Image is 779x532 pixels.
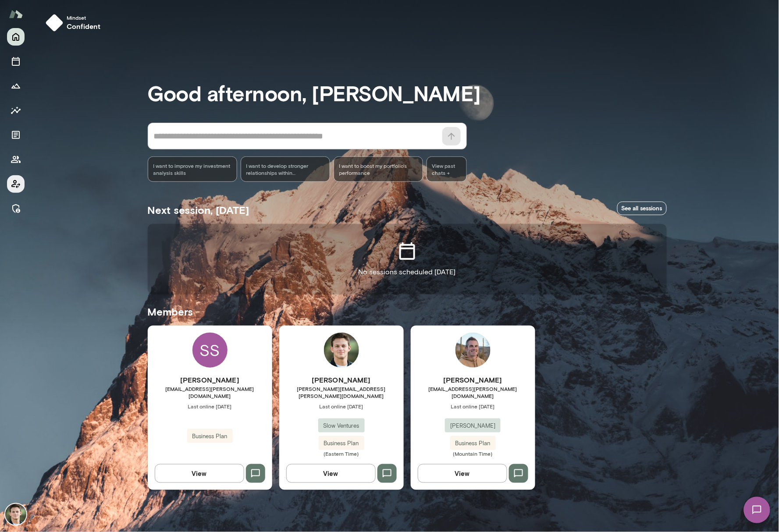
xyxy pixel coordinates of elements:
span: Last online [DATE] [148,403,272,410]
span: [PERSON_NAME] [445,422,501,430]
h5: Members [148,305,667,319]
div: I want to boost my portfolio's performance [334,156,423,182]
h5: Next session, [DATE] [148,203,249,217]
img: Adam Griffin [455,333,491,368]
button: View [286,464,376,482]
button: Home [7,28,25,46]
a: See all sessions [617,202,667,215]
span: Slow Ventures [318,422,365,430]
button: Manage [7,200,25,217]
span: Business Plan [450,439,496,448]
button: Mindsetconfident [42,11,107,35]
span: I want to improve my investment analysis skills [153,162,231,176]
span: Last online [DATE] [279,403,404,410]
img: Alex Marcus [5,504,26,525]
button: View [418,464,507,482]
h3: Good afternoon, [PERSON_NAME] [148,81,667,105]
span: (Eastern Time) [279,450,404,457]
span: Mindset [67,14,100,21]
span: View past chats -> [427,156,467,182]
button: Insights [7,102,25,119]
img: Alex Marcus [324,333,359,368]
span: [EMAIL_ADDRESS][PERSON_NAME][DOMAIN_NAME] [148,385,272,399]
button: Documents [7,126,25,144]
button: Members [7,151,25,168]
div: I want to improve my investment analysis skills [148,156,237,182]
span: I want to boost my portfolio's performance [339,162,417,176]
p: No sessions scheduled [DATE] [359,267,456,277]
h6: confident [67,21,100,32]
button: Client app [7,175,25,193]
span: Business Plan [319,439,364,448]
h6: [PERSON_NAME] [279,375,404,385]
span: (Mountain Time) [411,450,535,457]
button: View [155,464,244,482]
button: Sessions [7,53,25,70]
img: Mento [9,6,23,22]
img: mindset [46,14,63,32]
span: I want to develop stronger relationships within [PERSON_NAME] [246,162,324,176]
h6: [PERSON_NAME] [148,375,272,385]
span: Business Plan [187,432,233,441]
span: Last online [DATE] [411,403,535,410]
button: Growth Plan [7,77,25,95]
span: [EMAIL_ADDRESS][PERSON_NAME][DOMAIN_NAME] [411,385,535,399]
h6: [PERSON_NAME] [411,375,535,385]
span: [PERSON_NAME][EMAIL_ADDRESS][PERSON_NAME][DOMAIN_NAME] [279,385,404,399]
div: SS [192,333,228,368]
div: I want to develop stronger relationships within [PERSON_NAME] [241,156,330,182]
